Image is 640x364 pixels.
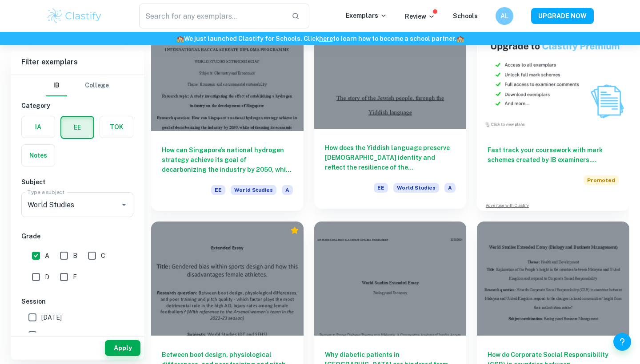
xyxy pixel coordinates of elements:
span: E [73,272,77,282]
span: [DATE] [41,313,62,322]
h6: AL [500,11,510,21]
span: Promoted [584,175,619,185]
span: World Studies [393,183,439,193]
span: B [73,251,77,261]
h6: Grade [21,231,133,241]
div: Filter type choice [46,75,109,96]
a: Schools [453,12,478,20]
h6: Fast track your coursework with mark schemes created by IB examiners. Upgrade now [488,145,619,165]
span: A [444,183,456,193]
span: [DATE] [41,330,62,340]
a: Advertise with Clastify [486,202,529,209]
p: Exemplars [346,11,387,20]
input: Search for any exemplars... [139,4,284,28]
button: UPGRADE NOW [531,8,594,24]
span: 🏫 [176,35,184,42]
div: Premium [290,226,299,235]
button: EE [61,117,93,138]
button: AL [496,7,513,25]
h6: How does the Yiddish language preserve [DEMOGRAPHIC_DATA] identity and reflect the resilience of ... [325,143,456,172]
h6: How can Singapore’s national hydrogen strategy achieve its goal of decarbonizing the industry by ... [162,145,293,174]
a: here [319,35,333,42]
button: College [85,75,109,96]
button: Open [118,198,130,211]
h6: We just launched Clastify for Schools. Click to learn how to become a school partner. [2,34,638,44]
img: Clastify logo [46,7,103,25]
a: How does the Yiddish language preserve [DEMOGRAPHIC_DATA] identity and reflect the resilience of ... [314,17,467,211]
span: EE [211,185,225,195]
img: Thumbnail [477,17,629,131]
span: D [45,272,49,282]
span: 🏫 [456,35,464,42]
span: EE [374,183,388,193]
button: IA [22,116,55,138]
p: Review [405,12,435,21]
span: World Studies [231,185,276,195]
span: A [45,251,49,261]
button: Help and Feedback [613,333,631,351]
button: Apply [105,340,140,356]
span: C [101,251,105,261]
h6: Subject [21,177,133,187]
span: A [282,185,293,195]
h6: Session [21,297,133,306]
a: How can Singapore’s national hydrogen strategy achieve its goal of decarbonizing the industry by ... [151,17,304,211]
button: TOK [100,116,133,138]
h6: Filter exemplars [11,50,144,75]
h6: Category [21,101,133,111]
button: Notes [22,145,55,166]
label: Type a subject [28,188,64,196]
button: IB [46,75,67,96]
